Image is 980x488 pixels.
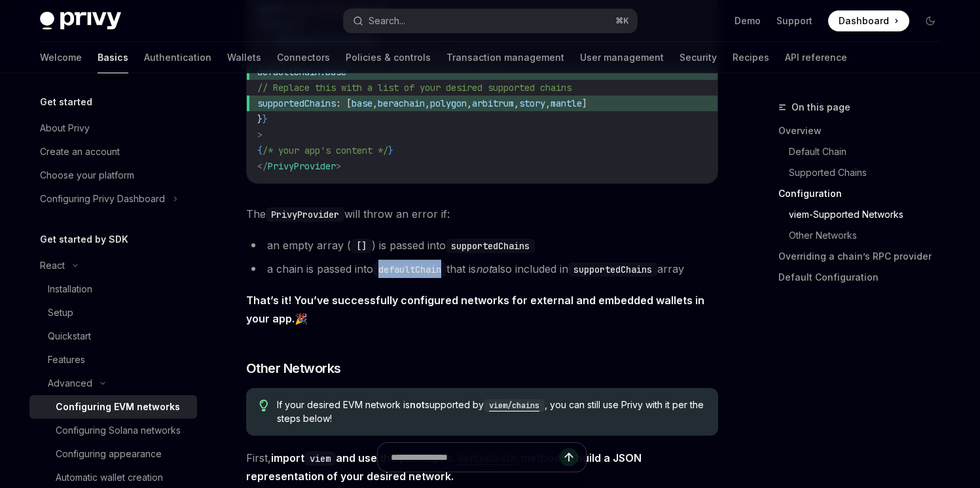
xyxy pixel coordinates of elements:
[246,291,718,328] span: 🎉
[268,160,336,172] span: PrivyProvider
[446,239,535,253] code: supportedChains
[410,399,425,410] strong: not
[680,42,717,73] a: Security
[388,145,393,156] span: }
[40,258,65,273] div: React
[29,395,197,419] a: Configuring EVM networks
[40,42,82,73] a: Welcome
[263,113,268,125] span: }
[446,42,564,73] a: Transaction management
[48,305,73,321] div: Setup
[257,97,336,109] span: supportedChains
[40,12,121,30] img: dark logo
[29,324,197,348] a: Quickstart
[551,97,582,109] span: mantle
[336,97,352,109] span: : [
[56,423,181,438] div: Configuring Solana networks
[29,348,197,372] a: Features
[476,262,492,275] em: not
[519,97,545,109] span: story
[484,399,545,410] a: viem/chains
[545,97,551,109] span: ,
[40,120,90,136] div: About Privy
[430,97,467,109] span: polygon
[29,301,197,324] a: Setup
[789,204,951,225] a: viem-Supported Networks
[29,442,197,466] a: Configuring appearance
[789,225,951,246] a: Other Networks
[98,42,128,73] a: Basics
[246,260,718,278] li: a chain is passed into that is also included in array
[40,232,128,247] h5: Get started by SDK
[56,446,162,462] div: Configuring appearance
[369,13,405,29] div: Search...
[373,262,446,277] code: defaultChain
[425,97,430,109] span: ,
[467,97,472,109] span: ,
[257,113,263,125] span: }
[615,16,629,26] span: ⌘ K
[246,359,341,377] span: Other Networks
[40,144,120,160] div: Create an account
[29,140,197,164] a: Create an account
[344,9,637,33] button: Search...⌘K
[776,14,812,27] a: Support
[582,97,587,109] span: ]
[48,375,92,391] div: Advanced
[48,352,85,368] div: Features
[378,97,425,109] span: berachain
[257,129,263,141] span: >
[246,236,718,254] li: an empty array ( ) is passed into
[246,294,704,325] strong: That’s it! You’ve successfully configured networks for external and embedded wallets in your app.
[351,239,372,253] code: []
[372,97,378,109] span: ,
[791,99,850,115] span: On this page
[778,120,951,141] a: Overview
[246,205,718,223] span: The will throw an error if:
[568,262,657,277] code: supportedChains
[29,164,197,187] a: Choose your platform
[735,14,761,27] a: Demo
[352,97,372,109] span: base
[789,162,951,183] a: Supported Chains
[560,448,578,466] button: Send message
[48,281,92,297] div: Installation
[257,145,263,156] span: {
[227,42,261,73] a: Wallets
[29,277,197,301] a: Installation
[484,399,545,412] code: viem/chains
[40,191,165,207] div: Configuring Privy Dashboard
[785,42,847,73] a: API reference
[257,82,572,94] span: // Replace this with a list of your desired supported chains
[266,207,344,222] code: PrivyProvider
[839,14,889,27] span: Dashboard
[346,42,431,73] a: Policies & controls
[48,328,91,344] div: Quickstart
[472,97,514,109] span: arbitrum
[514,97,519,109] span: ,
[259,400,268,411] svg: Tip
[40,167,134,183] div: Choose your platform
[29,116,197,140] a: About Privy
[40,94,92,110] h5: Get started
[920,10,941,31] button: Toggle dark mode
[257,160,268,172] span: </
[144,42,211,73] a: Authentication
[778,267,951,288] a: Default Configuration
[336,160,341,172] span: >
[789,141,951,162] a: Default Chain
[56,470,163,485] div: Automatic wallet creation
[29,419,197,442] a: Configuring Solana networks
[277,398,704,425] span: If your desired EVM network is supported by , you can still use Privy with it per the steps below!
[277,42,330,73] a: Connectors
[778,246,951,267] a: Overriding a chain’s RPC provider
[733,42,769,73] a: Recipes
[263,145,388,156] span: /* your app's content */
[828,10,909,31] a: Dashboard
[56,399,180,415] div: Configuring EVM networks
[778,183,951,204] a: Configuration
[580,42,664,73] a: User management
